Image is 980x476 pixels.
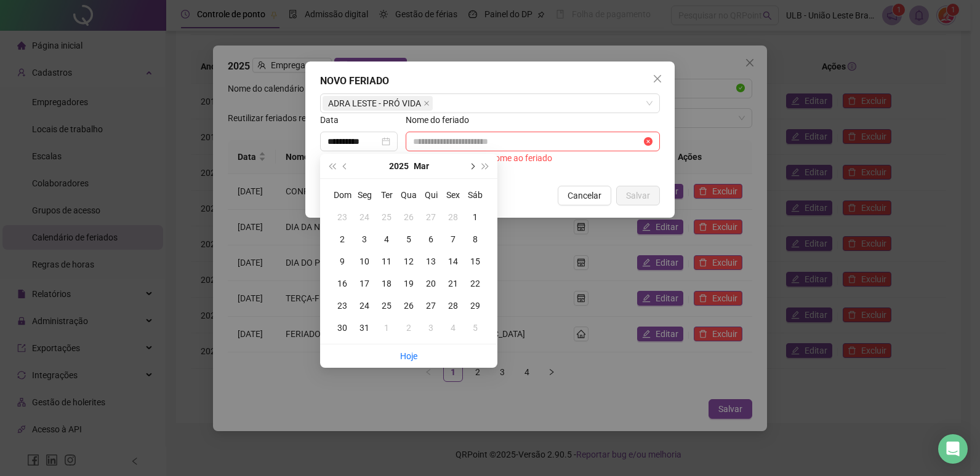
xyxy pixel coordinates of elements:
div: Open Intercom Messenger [938,434,968,464]
span: close [653,74,662,84]
td: 2025-03-11 [376,250,398,272]
td: 2025-03-24 [353,295,376,317]
div: 5 [468,320,483,335]
td: 2025-03-13 [420,250,442,272]
div: 11 [379,254,394,269]
td: 2025-03-22 [464,272,486,295]
td: 2025-03-21 [442,272,464,295]
td: 2025-03-08 [464,228,486,250]
div: 18 [379,276,394,291]
td: 2025-03-23 [331,295,353,317]
td: 2025-03-19 [398,272,420,295]
div: 23 [335,210,350,224]
div: 1 [468,210,483,224]
div: 24 [357,298,372,313]
div: 12 [401,254,416,269]
label: Data [320,113,347,127]
div: 26 [401,210,416,224]
td: 2025-03-02 [331,228,353,250]
td: 2025-03-12 [398,250,420,272]
td: 2025-03-16 [331,272,353,295]
td: 2025-03-03 [353,228,376,250]
div: NOVO FERIADO [320,74,660,89]
td: 2025-04-03 [420,317,442,339]
div: 4 [379,232,394,247]
div: 8 [468,232,483,247]
div: 10 [357,254,372,269]
div: 24 [357,210,372,224]
div: 3 [357,232,372,247]
td: 2025-03-29 [464,295,486,317]
div: 28 [446,210,460,224]
div: 2 [401,320,416,335]
div: 7 [446,232,460,247]
td: 2025-03-07 [442,228,464,250]
div: 31 [357,320,372,335]
div: 26 [401,298,416,313]
div: 4 [446,320,460,335]
div: 15 [468,254,483,269]
td: 2025-03-28 [442,295,464,317]
td: 2025-02-24 [353,206,376,228]
div: 30 [335,320,350,335]
div: 22 [468,276,483,291]
div: 3 [424,320,438,335]
span: ADRA LESTE - PRÓ VIDA [323,96,433,111]
div: 9 [335,254,350,269]
td: 2025-03-25 [376,295,398,317]
td: 2025-04-02 [398,317,420,339]
div: 17 [357,276,372,291]
td: 2025-04-05 [464,317,486,339]
a: Hoje [400,351,417,361]
td: 2025-03-09 [331,250,353,272]
div: Você deve atribuir um nome ao feriado [406,151,660,165]
div: 2 [335,232,350,247]
span: Cancelar [568,189,601,202]
td: 2025-03-06 [420,228,442,250]
td: 2025-03-10 [353,250,376,272]
div: 5 [401,232,416,247]
td: 2025-03-30 [331,317,353,339]
td: 2025-03-18 [376,272,398,295]
td: 2025-02-28 [442,206,464,228]
td: 2025-03-27 [420,295,442,317]
td: 2025-03-31 [353,317,376,339]
td: 2025-03-04 [376,228,398,250]
td: 2025-02-23 [331,206,353,228]
th: Dom [331,184,353,206]
div: 21 [446,276,460,291]
button: prev-year [339,154,352,178]
td: 2025-03-17 [353,272,376,295]
div: 19 [401,276,416,291]
td: 2025-03-14 [442,250,464,272]
td: 2025-03-26 [398,295,420,317]
td: 2025-03-15 [464,250,486,272]
button: Cancelar [558,186,611,205]
td: 2025-02-25 [376,206,398,228]
td: 2025-02-27 [420,206,442,228]
div: 28 [446,298,460,313]
td: 2025-03-20 [420,272,442,295]
div: 23 [335,298,350,313]
button: Salvar [616,186,660,205]
span: close [424,100,430,106]
th: Sex [442,184,464,206]
button: next-year [465,154,478,178]
div: 6 [424,232,438,247]
button: month panel [414,154,429,178]
th: Ter [376,184,398,206]
label: Nome do feriado [406,113,477,127]
div: 27 [424,210,438,224]
div: 29 [468,298,483,313]
div: 13 [424,254,438,269]
td: 2025-03-01 [464,206,486,228]
div: 25 [379,210,394,224]
div: 20 [424,276,438,291]
button: super-prev-year [325,154,339,178]
div: 16 [335,276,350,291]
td: 2025-04-04 [442,317,464,339]
div: 25 [379,298,394,313]
button: Close [648,69,667,89]
th: Qui [420,184,442,206]
div: 27 [424,298,438,313]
